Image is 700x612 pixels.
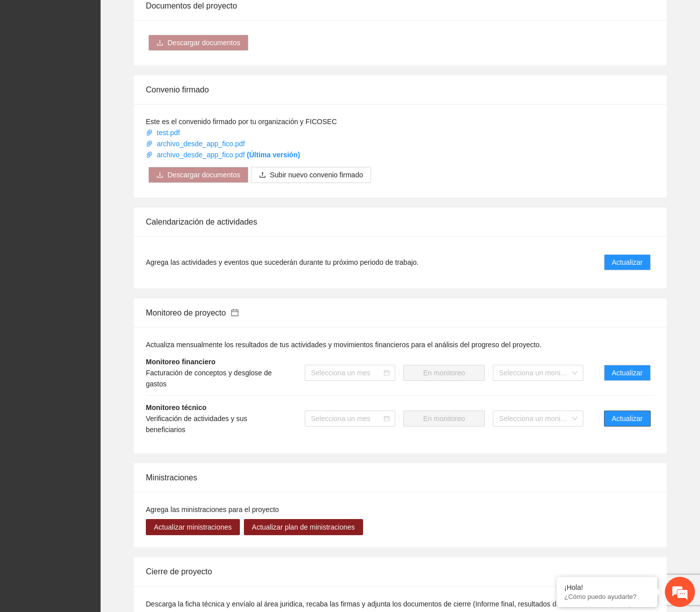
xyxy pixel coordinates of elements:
span: calendar [231,309,239,317]
span: Actualiza mensualmente los resultados de tus actividades y movimientos financieros para el anális... [146,341,542,349]
span: Facturación de conceptos y desglose de gastos [146,369,272,388]
span: Descargar documentos [167,169,240,180]
span: Agrega las ministraciones para el proyecto [146,505,279,514]
div: Monitoreo de proyecto [146,298,655,327]
a: Actualizar plan de ministraciones [244,523,363,531]
span: Actualizar ministraciones [154,522,232,533]
button: Actualizar ministraciones [146,519,240,535]
div: Chatee con nosotros ahora [52,51,169,64]
div: Minimizar ventana de chat en vivo [165,5,189,29]
span: paper-clip [146,151,153,158]
span: Estamos en línea. [58,134,139,236]
div: Ministraciones [146,463,655,492]
span: Este es el convenido firmado por tu organización y FICOSEC [146,118,337,126]
button: Actualizar [604,254,651,270]
strong: Monitoreo técnico [146,403,207,412]
button: downloadDescargar documentos [148,35,248,51]
span: download [156,171,163,179]
p: ¿Cómo puedo ayudarte? [564,593,650,600]
span: paper-clip [146,129,153,136]
a: calendar [226,309,239,317]
span: Verificación de actividades y sus beneficiarios [146,415,247,434]
strong: (Última versión) [247,151,300,159]
div: Cierre de proyecto [146,557,655,586]
button: Actualizar [604,411,651,427]
span: Actualizar [612,413,643,424]
span: calendar [384,370,390,376]
div: Calendarización de actividades [146,208,655,236]
span: Subir nuevo convenio firmado [270,169,363,180]
div: Convenio firmado [146,75,655,104]
button: Actualizar [604,365,651,381]
a: test.pdf [146,129,182,137]
strong: Monitoreo financiero [146,358,215,366]
button: downloadDescargar documentos [148,167,248,183]
span: paper-clip [146,140,153,147]
span: download [156,39,163,47]
textarea: Escriba su mensaje y pulse “Intro” [5,274,192,310]
span: Actualizar [612,257,643,268]
a: archivo_desde_app_fico.pdf [146,140,247,148]
span: Agrega las actividades y eventos que sucederán durante tu próximo periodo de trabajo. [146,257,418,268]
span: Actualizar plan de ministraciones [252,522,355,533]
button: uploadSubir nuevo convenio firmado [251,167,371,183]
span: calendar [384,416,390,422]
span: Actualizar [612,367,643,378]
button: Actualizar plan de ministraciones [244,519,363,535]
span: upload [259,171,266,179]
div: ¡Hola! [564,583,650,591]
a: archivo_desde_app_fico.pdf [146,151,300,159]
span: uploadSubir nuevo convenio firmado [251,171,371,179]
a: Actualizar ministraciones [146,523,240,531]
span: Descargar documentos [167,37,240,48]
